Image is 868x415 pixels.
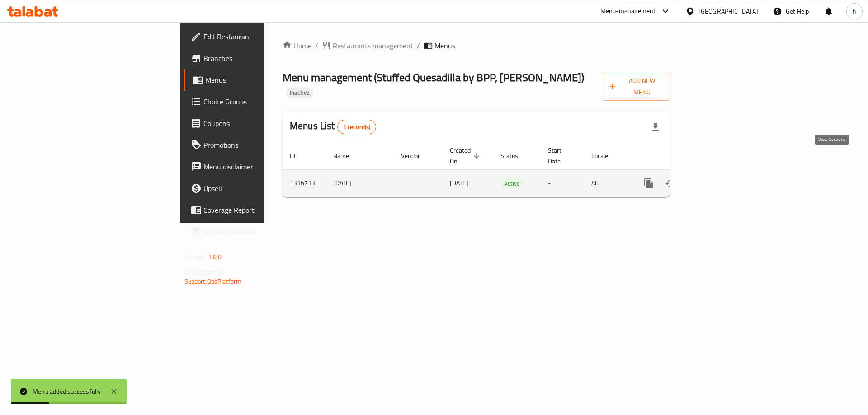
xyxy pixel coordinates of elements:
span: Active [500,178,524,189]
div: Active [500,178,524,189]
div: Export file [645,116,666,138]
a: Promotions [184,134,325,156]
span: Vendor [401,150,432,161]
a: Branches [184,47,325,69]
a: Upsell [184,177,325,199]
span: Menus [434,40,455,51]
td: [DATE] [326,169,394,197]
td: All [584,169,631,197]
span: Coupons [203,118,318,129]
span: Restaurants management [333,40,413,51]
a: Menu disclaimer [184,156,325,177]
a: Edit Restaurant [184,26,325,47]
span: Edit Restaurant [203,31,318,42]
span: ID [290,150,307,161]
div: [GEOGRAPHIC_DATA] [698,6,758,16]
span: Coverage Report [203,205,318,215]
span: Promotions [203,140,318,150]
th: Actions [631,142,732,170]
span: Grocery Checklist [203,226,318,237]
a: Coupons [184,112,325,134]
span: Menu disclaimer [203,161,318,172]
span: Add New Menu [610,75,663,98]
button: more [638,173,660,194]
nav: breadcrumb [283,40,670,51]
button: Change Status [660,173,681,194]
div: Menu added successfully [33,387,101,396]
span: Choice Groups [203,96,318,107]
span: Menus [205,75,318,85]
span: h [853,6,856,16]
span: Status [500,150,530,161]
span: Menu management ( Stuffed Quesadilla by BPP, [PERSON_NAME] ) [283,67,584,88]
span: Created On [450,145,482,167]
span: Locale [591,150,620,161]
table: enhanced table [283,142,732,197]
div: Menu-management [600,6,656,17]
a: Support.OpsPlatform [184,275,242,287]
span: Version: [184,251,207,263]
a: Restaurants management [322,40,413,51]
a: Menus [184,69,325,91]
span: [DATE] [450,177,468,189]
span: Get support on: [184,266,226,278]
span: Branches [203,53,318,64]
div: Total records count [337,120,377,134]
span: Start Date [548,145,573,167]
h2: Menus List [290,119,376,134]
li: / [417,40,420,51]
span: Name [333,150,361,161]
button: Add New Menu [603,73,670,101]
a: Choice Groups [184,91,325,112]
span: Upsell [203,183,318,194]
span: 1 record(s) [338,123,376,131]
span: 1.0.0 [208,251,222,263]
td: - [541,169,584,197]
a: Coverage Report [184,199,325,221]
a: Grocery Checklist [184,221,325,242]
